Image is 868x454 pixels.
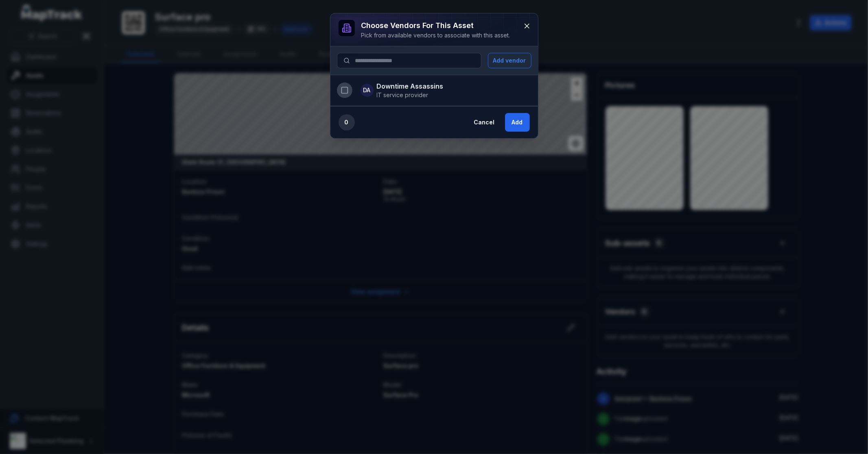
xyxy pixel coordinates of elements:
button: Cancel [467,113,502,132]
button: Add vendor [488,53,531,68]
div: Pick from available vendors to associate with this asset. [361,31,510,39]
span: IT service provider [377,91,444,99]
h3: Choose vendors for this asset [361,20,510,31]
span: DA [363,86,371,94]
strong: Downtime Assassins [377,81,444,91]
button: Add [505,113,530,132]
div: 0 [339,114,355,130]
